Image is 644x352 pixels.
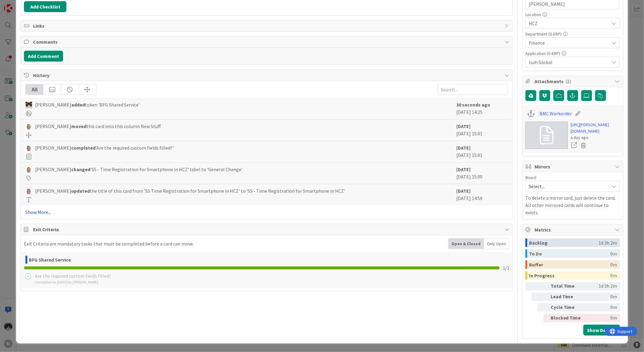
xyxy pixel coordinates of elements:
[551,303,584,312] div: Cycle Time
[456,102,490,108] b: 30 seconds ago
[586,282,617,290] div: 1d 3h 2m
[539,110,572,117] a: BMC Workorder
[71,123,86,129] b: moved
[456,123,471,129] b: [DATE]
[71,145,96,151] b: completed
[529,260,611,269] div: Buffer
[525,51,620,56] div: Application (G-ERP)
[456,188,471,194] b: [DATE]
[456,123,508,138] div: [DATE] 15:01
[525,32,620,36] div: Department (G-ERP)
[535,226,612,233] span: Metrics
[456,187,508,202] div: [DATE] 14:59
[599,239,617,247] div: 1d 3h 2m
[456,145,471,151] b: [DATE]
[35,123,161,130] span: [PERSON_NAME] this card into this column New Stuff
[586,293,617,301] div: 0m
[438,84,508,95] input: Search...
[33,38,501,46] span: Comments
[448,239,484,249] div: Open & Closed
[33,72,501,79] span: History
[35,279,111,285] div: Completed on [DATE] by [PERSON_NAME]
[13,1,28,8] span: Support
[571,122,620,134] a: [URL][PERSON_NAME][DOMAIN_NAME]
[35,144,174,151] span: [PERSON_NAME] 'Are the required custom fields filled?'
[33,226,501,233] span: Exit Criteria
[24,240,194,247] div: Exit Criteria are mandatory tasks that must be completed before a card can move.
[529,59,609,66] span: Isah Global
[529,20,609,27] span: HCZ
[35,272,111,279] div: Are the required custom fields filled?
[24,51,63,62] button: Add Comment
[71,166,90,172] b: changed
[25,166,32,173] img: lD
[71,188,90,194] b: updated
[611,260,617,269] div: 0m
[456,144,508,159] div: [DATE] 15:01
[456,166,508,181] div: [DATE] 15:00
[611,249,617,258] div: 0m
[525,194,620,216] p: To delete a mirror card, just delete the card. All other mirrored cards will continue to exists.
[535,78,612,85] span: Attachments
[571,134,620,141] div: a day ago
[525,175,536,180] span: Board
[35,101,140,108] span: [PERSON_NAME] token 'BFG Shared Service'
[71,102,85,108] b: added
[611,271,617,280] div: 0m
[25,208,508,216] a: Show More...
[35,187,345,195] span: [PERSON_NAME] the title of this card from 'SS Time Registration for Smartphone in HCZ' to 'SS - T...
[33,22,501,29] span: Links
[503,264,509,272] span: 1 / 1
[456,101,508,116] div: [DATE] 14:25
[456,166,471,172] b: [DATE]
[583,325,620,336] button: Show Details
[26,84,43,95] div: All
[551,282,584,290] div: Total Time
[565,78,571,84] span: ( 1 )
[586,314,617,322] div: 0m
[29,257,71,262] b: BFG Shared Service
[24,1,66,12] button: Add Checklist
[571,141,578,149] a: Open
[551,293,584,301] div: Lead Time
[551,314,584,322] div: Blocked Time
[529,249,611,258] div: To Do
[25,123,32,130] img: lD
[586,303,617,312] div: 0m
[484,239,509,249] div: Only Open
[25,188,32,195] img: lD
[535,163,612,170] span: Mirrors
[529,182,606,191] span: Select...
[529,271,611,280] div: In Progress
[529,39,609,46] span: Finance
[25,102,32,108] img: Kv
[529,239,599,247] div: Backlog
[525,12,620,17] div: Location
[35,166,243,173] span: [PERSON_NAME] 'SS - Time Registration for Smartphone in HCZ' label to 'General Change'
[25,145,32,151] img: lD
